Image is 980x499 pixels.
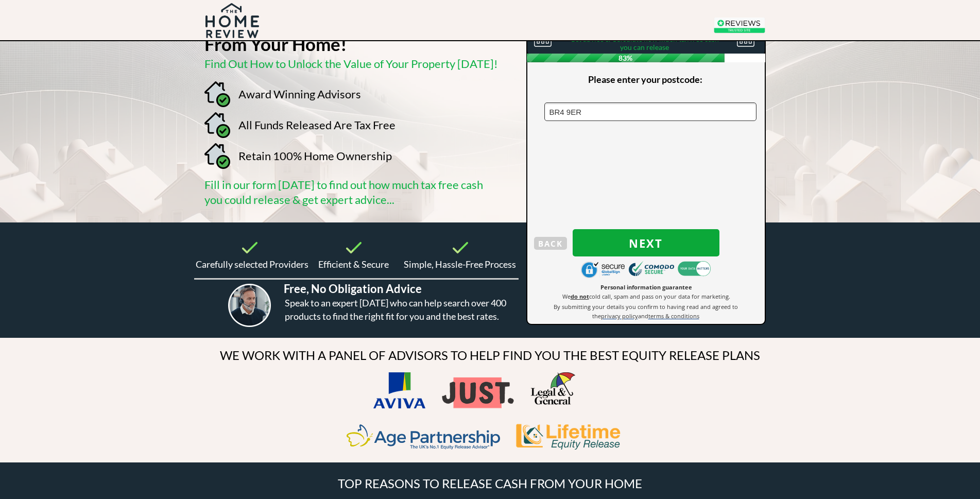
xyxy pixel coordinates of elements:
[601,312,638,320] span: privacy policy
[544,102,757,121] input: Postcode
[220,348,760,363] span: WE WORK WITH A PANEL OF ADVISORS TO HELP FIND YOU THE BEST EQUITY RELEASE PLANS
[238,87,361,101] span: Award Winning Advisors
[527,54,725,62] span: 83%
[648,312,699,320] a: terms & conditions
[562,292,730,300] span: We cold call, spam and pass on your data for marketing.
[570,35,719,51] span: Get advice & Calculate how much tax free cash you can release
[573,236,719,250] span: Next
[588,74,702,85] span: Please enter your postcode:
[338,476,642,491] span: TOP REASONS TO RELEASE CASH FROM YOUR HOME
[204,57,498,71] span: Find Out How to Unlock the Value of Your Property [DATE]!
[534,237,567,250] span: BACK
[238,149,392,163] span: Retain 100% Home Ownership
[648,312,699,320] span: terms & conditions
[196,259,308,270] span: Carefully selected Providers
[238,118,396,132] span: All Funds Released Are Tax Free
[573,229,719,256] button: Next
[600,283,692,291] span: Personal information guarantee
[534,237,567,250] button: BACK
[638,312,648,320] span: and
[404,259,516,270] span: Simple, Hassle-Free Process
[554,303,738,320] span: By submitting your details you confirm to having read and agreed to the
[571,292,589,300] strong: do not
[285,297,506,322] span: Speak to an expert [DATE] who can help search over 400 products to find the right fit for you and...
[284,282,422,296] span: Free, No Obligation Advice
[204,178,483,207] span: Fill in our form [DATE] to find out how much tax free cash you could release & get expert advice...
[601,312,638,320] a: privacy policy
[318,259,389,270] span: Efficient & Secure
